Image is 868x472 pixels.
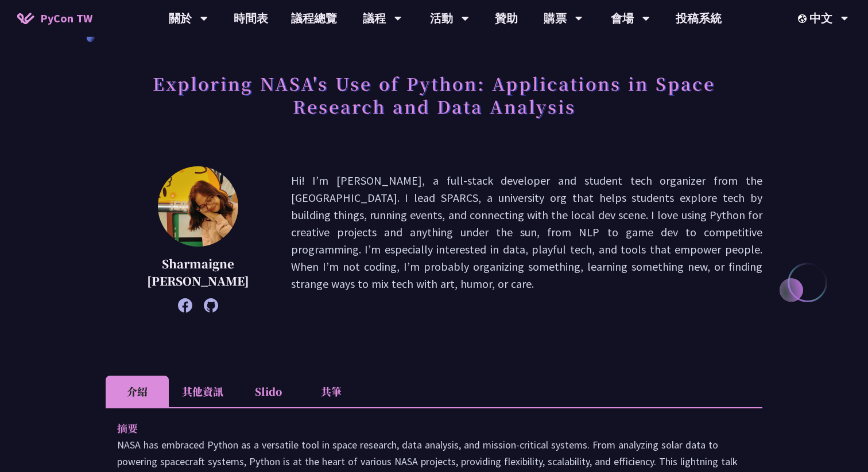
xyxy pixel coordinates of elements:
li: 其他資訊 [169,376,237,407]
img: Home icon of PyCon TW 2025 [17,13,34,24]
h1: Exploring NASA's Use of Python: Applications in Space Research and Data Analysis [106,66,762,123]
li: Slido [237,376,300,407]
img: Locale Icon [798,14,809,23]
p: Hi! I’m [PERSON_NAME], a full-stack developer and student tech organizer from the [GEOGRAPHIC_DAT... [291,172,762,307]
p: Sharmaigne [PERSON_NAME] [134,255,262,290]
span: PyCon TW [40,10,92,27]
a: PyCon TW [6,4,104,33]
img: Sharmaigne Angelie Mabano [158,166,238,247]
li: 共筆 [300,376,363,407]
li: 介紹 [106,376,169,407]
p: 摘要 [117,420,728,436]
